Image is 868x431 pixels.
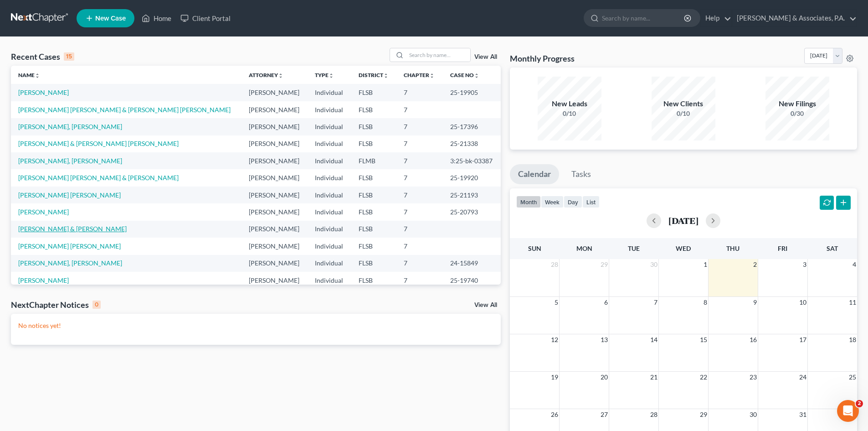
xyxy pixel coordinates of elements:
[396,221,443,238] td: 7
[351,135,397,152] td: FLSB
[699,409,708,420] span: 29
[765,109,829,118] div: 0/30
[550,259,559,270] span: 28
[315,72,334,78] a: Typeunfold_more
[474,73,479,78] i: unfold_more
[351,101,397,118] td: FLSB
[732,10,857,26] a: [PERSON_NAME] & Associates, P.A.
[649,372,658,383] span: 21
[450,72,479,78] a: Case Nounfold_more
[359,72,389,78] a: Districtunfold_more
[18,140,179,147] a: [PERSON_NAME] & [PERSON_NAME] [PERSON_NAME]
[396,84,443,101] td: 7
[18,191,121,199] a: [PERSON_NAME] [PERSON_NAME]
[241,101,308,118] td: [PERSON_NAME]
[308,152,351,169] td: Individual
[351,152,397,169] td: FLMB
[18,242,121,250] a: [PERSON_NAME] [PERSON_NAME]
[852,259,857,270] span: 4
[64,52,74,61] div: 15
[308,221,351,238] td: Individual
[351,118,397,135] td: FLSB
[396,152,443,169] td: 7
[528,244,541,252] span: Sun
[848,372,857,383] span: 25
[396,101,443,118] td: 7
[241,255,308,272] td: [PERSON_NAME]
[137,10,176,26] a: Home
[308,135,351,152] td: Individual
[18,123,122,130] a: [PERSON_NAME], [PERSON_NAME]
[474,54,497,60] a: View All
[396,255,443,272] td: 7
[653,297,658,308] span: 7
[798,372,807,383] span: 24
[18,259,122,267] a: [PERSON_NAME], [PERSON_NAME]
[510,53,575,64] h3: Monthly Progress
[396,135,443,152] td: 7
[564,196,582,208] button: day
[351,221,397,238] td: FLSB
[582,196,600,208] button: list
[241,118,308,135] td: [PERSON_NAME]
[396,187,443,203] td: 7
[443,84,501,101] td: 25-19905
[443,187,501,203] td: 25-21193
[443,203,501,220] td: 25-20793
[443,152,501,169] td: 3:25-bk-03387
[699,334,708,345] span: 15
[308,255,351,272] td: Individual
[699,372,708,383] span: 22
[576,244,592,252] span: Mon
[18,321,493,330] p: No notices yet!
[396,272,443,289] td: 7
[308,118,351,135] td: Individual
[18,106,231,114] a: [PERSON_NAME] [PERSON_NAME] & [PERSON_NAME] [PERSON_NAME]
[652,109,715,118] div: 0/10
[241,203,308,220] td: [PERSON_NAME]
[538,109,601,118] div: 0/10
[308,272,351,289] td: Individual
[600,372,609,383] span: 20
[827,244,838,252] span: Sat
[35,73,40,78] i: unfold_more
[308,187,351,203] td: Individual
[848,334,857,345] span: 18
[600,409,609,420] span: 27
[837,400,859,422] iframe: Intercom live chat
[18,276,69,284] a: [PERSON_NAME]
[11,299,101,310] div: NextChapter Notices
[18,72,40,78] a: Nameunfold_more
[600,334,609,345] span: 13
[241,238,308,254] td: [PERSON_NAME]
[18,208,69,216] a: [PERSON_NAME]
[18,88,69,96] a: [PERSON_NAME]
[396,169,443,186] td: 7
[308,203,351,220] td: Individual
[241,84,308,101] td: [PERSON_NAME]
[351,255,397,272] td: FLSB
[241,272,308,289] td: [PERSON_NAME]
[92,301,101,309] div: 0
[11,51,74,62] div: Recent Cases
[765,99,829,109] div: New Filings
[703,297,708,308] span: 8
[798,334,807,345] span: 17
[308,101,351,118] td: Individual
[726,244,740,252] span: Thu
[241,152,308,169] td: [PERSON_NAME]
[778,244,787,252] span: Fri
[308,84,351,101] td: Individual
[856,400,863,407] span: 2
[516,196,541,208] button: month
[550,409,559,420] span: 26
[649,334,658,345] span: 14
[554,297,559,308] span: 5
[603,297,609,308] span: 6
[649,259,658,270] span: 30
[351,272,397,289] td: FLSB
[406,48,470,62] input: Search by name...
[443,272,501,289] td: 25-19740
[351,169,397,186] td: FLSB
[396,118,443,135] td: 7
